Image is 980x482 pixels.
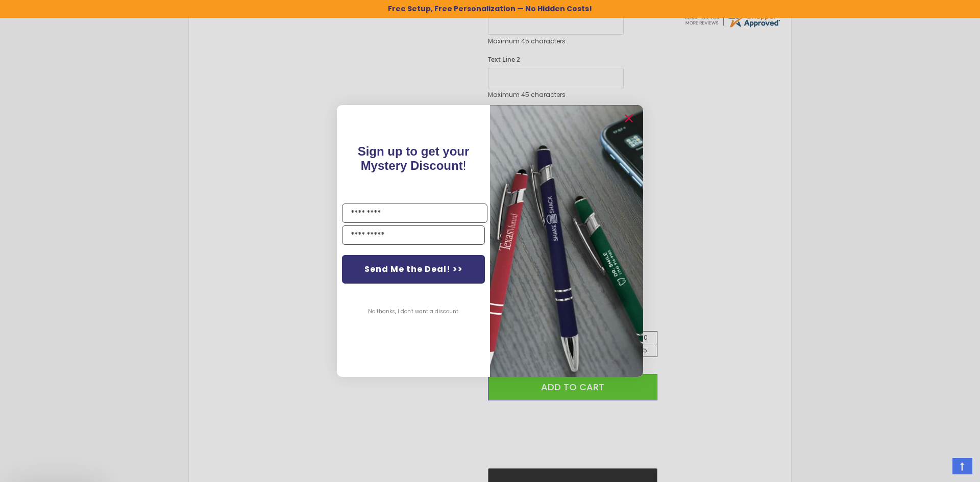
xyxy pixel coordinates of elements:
button: Send Me the Deal! >> [342,255,485,284]
span: ! [358,144,470,172]
img: pop-up-image [490,105,643,377]
span: Sign up to get your Mystery Discount [358,144,470,172]
button: Close dialog [621,110,637,126]
button: No thanks, I don't want a discount. [363,299,464,324]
